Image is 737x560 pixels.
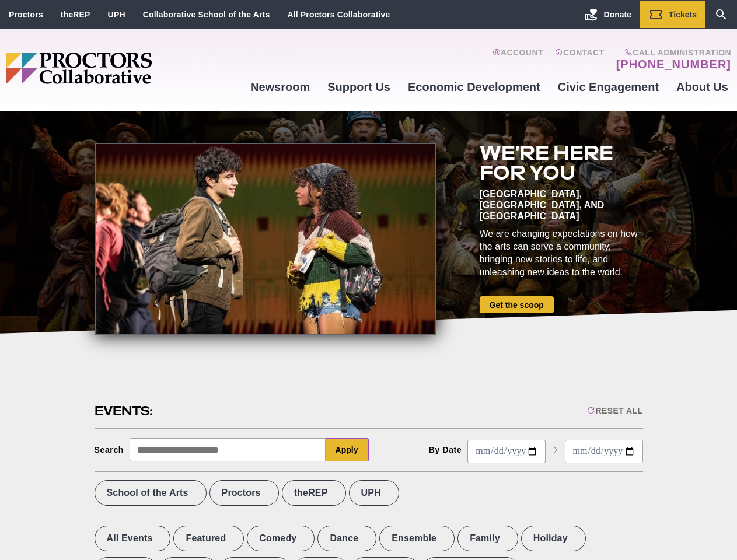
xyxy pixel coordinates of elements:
label: theREP [282,480,346,506]
label: Dance [317,526,376,551]
div: [GEOGRAPHIC_DATA], [GEOGRAPHIC_DATA], and [GEOGRAPHIC_DATA] [480,188,643,222]
a: Search [705,1,737,28]
label: UPH [349,480,399,506]
label: Proctors [209,480,279,506]
h2: Events: [95,402,155,420]
a: About Us [668,71,737,103]
a: Account [493,48,543,71]
a: Support Us [319,71,399,103]
span: Donate [604,10,631,19]
a: [PHONE_NUMBER] [616,57,731,71]
a: Donate [575,1,640,28]
div: By Date [429,445,462,454]
a: Civic Engagement [549,71,668,103]
h2: We're here for you [480,143,643,183]
label: Holiday [521,526,586,551]
a: Newsroom [242,71,319,103]
span: Call Administration [613,48,731,57]
a: Proctors [9,10,43,19]
div: We are changing expectations on how the arts can serve a community, bringing new stories to life,... [480,228,643,279]
div: Search [95,445,124,454]
div: Reset All [587,406,642,415]
label: Featured [173,526,244,551]
button: Apply [326,438,369,461]
label: Ensemble [379,526,455,551]
a: theREP [61,10,90,19]
img: Proctors logo [6,52,242,84]
label: Comedy [247,526,315,551]
a: Get the scoop [480,296,554,313]
label: Family [457,526,518,551]
a: Collaborative School of the Arts [143,10,270,19]
a: All Proctors Collaborative [287,10,390,19]
a: Tickets [640,1,705,28]
a: Economic Development [399,71,549,103]
label: School of the Arts [95,480,207,506]
span: Tickets [669,10,697,19]
a: UPH [108,10,125,19]
label: All Events [95,526,171,551]
a: Contact [555,48,605,71]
